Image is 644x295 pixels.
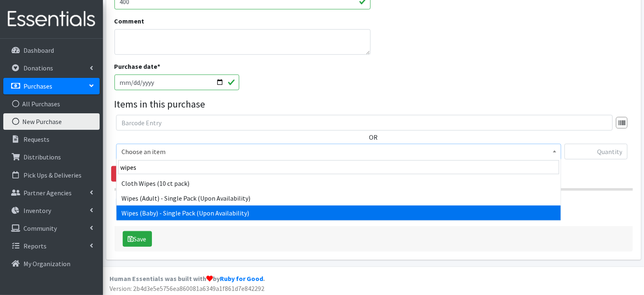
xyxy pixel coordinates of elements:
a: Remove [111,166,152,182]
input: Quantity [565,144,628,159]
label: Comment [114,16,145,26]
p: Partner Agencies [23,189,72,197]
label: OR [369,132,378,142]
button: Save [123,231,152,247]
span: Choose an item [121,146,556,157]
p: Purchases [23,82,52,90]
a: New Purchase [3,113,100,130]
span: Version: 2b4d3e5e5756ea860081a6349a1f861d7e842292 [110,284,264,293]
a: Community [3,220,100,236]
legend: Items in this purchase [114,97,633,112]
a: Reports [3,238,100,254]
a: Pick Ups & Deliveries [3,167,100,183]
a: Partner Agencies [3,185,100,201]
p: Pick Ups & Deliveries [23,171,82,179]
p: Requests [23,135,49,143]
p: My Organization [23,260,70,268]
a: My Organization [3,255,100,272]
p: Reports [23,242,47,250]
p: Inventory [23,206,51,215]
a: All Purchases [3,96,100,112]
li: Wipes (Adult) - Single Pack (Upon Availability) [117,191,561,206]
a: Inventory [3,202,100,219]
p: Community [23,224,57,232]
img: HumanEssentials [3,5,100,33]
strong: Human Essentials was built with by . [110,274,265,283]
a: Dashboard [3,42,100,59]
a: Requests [3,131,100,147]
p: Donations [23,64,53,72]
a: Ruby for Good [220,274,263,283]
a: Donations [3,60,100,76]
a: Distributions [3,149,100,165]
p: Distributions [23,153,61,161]
p: Dashboard [23,46,54,54]
li: Cloth Wipes (10 ct pack) [117,176,561,191]
abbr: required [158,62,161,70]
input: Barcode Entry [116,115,613,131]
li: Wipes (Baby) - Single Pack (Upon Availability) [117,206,561,220]
a: Purchases [3,78,100,94]
label: Purchase date [114,61,161,71]
span: Choose an item [116,144,561,159]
